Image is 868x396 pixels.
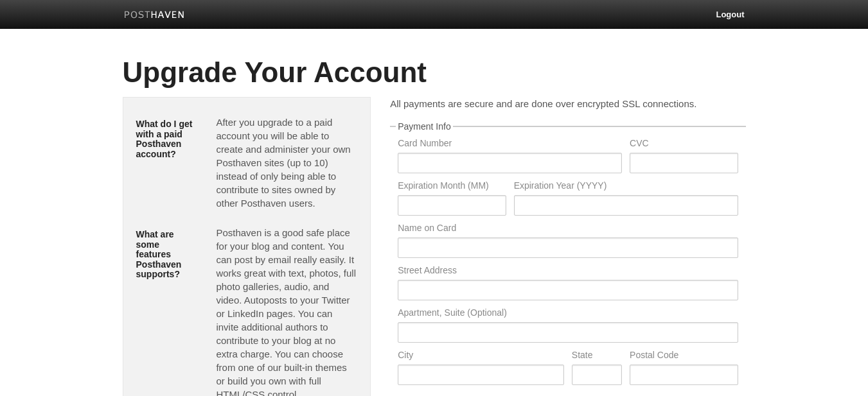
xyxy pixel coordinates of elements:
[398,223,738,236] label: Name on Card
[124,11,185,21] img: Posthaven-bar
[398,350,564,363] label: City
[398,139,622,151] label: Card Number
[514,181,738,193] label: Expiration Year (YYYY)
[630,350,738,363] label: Postal Code
[123,57,746,88] h1: Upgrade Your Account
[398,181,506,193] label: Expiration Month (MM)
[136,119,197,159] h5: What do I get with a paid Posthaven account?
[398,308,738,320] label: Apartment, Suite (Optional)
[390,97,745,110] p: All payments are secure and are done over encrypted SSL connections.
[396,122,453,131] legend: Payment Info
[572,350,622,363] label: State
[630,139,738,151] label: CVC
[398,266,738,278] label: Street Address
[216,116,357,210] p: After you upgrade to a paid account you will be able to create and administer your own Posthaven ...
[136,230,197,279] h5: What are some features Posthaven supports?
